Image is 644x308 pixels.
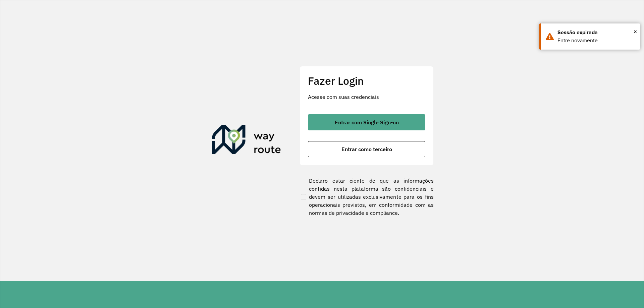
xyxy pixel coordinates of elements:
span: × [634,26,637,37]
h2: Fazer Login [308,74,425,87]
div: Entre novamente [557,37,635,45]
img: Roteirizador AmbevTech [212,125,281,157]
p: Acesse com suas credenciais [308,93,425,101]
span: Entrar com Single Sign-on [335,120,399,125]
div: Sessão expirada [557,28,635,37]
button: button [308,114,425,130]
span: Entrar como terceiro [341,146,392,152]
label: Declaro estar ciente de que as informações contidas nesta plataforma são confidenciais e devem se... [300,177,434,217]
button: Close [634,26,637,37]
button: button [308,141,425,157]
